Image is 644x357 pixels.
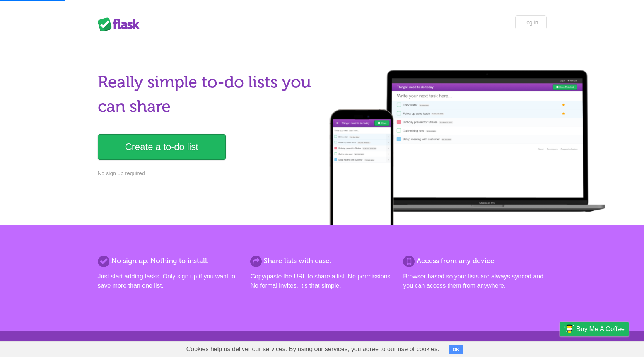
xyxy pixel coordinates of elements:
a: Buy me a coffee [560,322,629,336]
a: Log in [515,15,546,29]
img: Buy me a coffee [564,322,574,335]
p: Copy/paste the URL to share a list. No permissions. No formal invites. It's that simple. [250,272,393,290]
span: Cookies help us deliver our services. By using our services, you agree to our use of cookies. [179,342,447,357]
p: No sign up required [98,169,318,178]
h1: Really simple to-do lists you can share [98,70,318,119]
h2: No sign up. Nothing to install. [98,256,241,266]
button: OK [449,345,464,354]
a: Create a to-do list [98,134,226,160]
p: Browser based so your lists are always synced and you can access them from anywhere. [403,272,546,290]
p: Just start adding tasks. Only sign up if you want to save more than one list. [98,272,241,290]
div: Flask Lists [98,17,144,31]
span: Buy me a coffee [576,322,625,336]
h2: Access from any device. [403,256,546,266]
h2: Share lists with ease. [250,256,393,266]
